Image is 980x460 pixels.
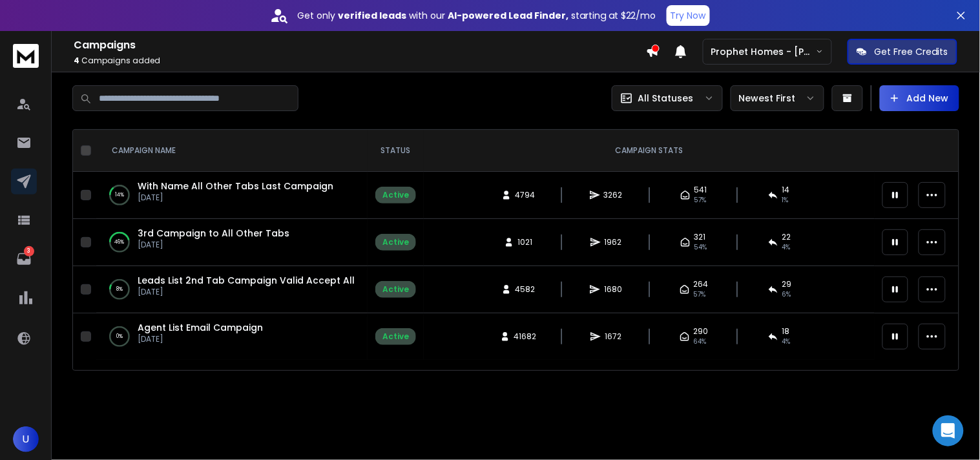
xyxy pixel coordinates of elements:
[605,237,622,247] span: 1962
[667,5,710,26] button: Try Now
[297,9,656,22] p: Get only with our starting at $22/mo
[368,130,424,172] th: STATUS
[782,326,790,337] span: 18
[138,334,263,344] p: [DATE]
[138,321,263,334] a: Agent List Email Campaign
[694,195,707,205] span: 57 %
[138,193,333,203] p: [DATE]
[638,92,694,105] p: All Statuses
[382,284,409,295] div: Active
[74,56,646,66] p: Campaigns added
[74,55,79,66] span: 4
[694,289,706,300] span: 57 %
[694,232,706,242] span: 321
[13,426,39,452] button: U
[138,180,333,193] a: With Name All Other Tabs Last Campaign
[782,279,792,289] span: 29
[116,283,123,296] p: 8 %
[694,326,709,337] span: 290
[13,44,39,68] img: logo
[138,227,289,240] a: 3rd Campaign to All Other Tabs
[694,185,707,195] span: 541
[875,45,948,58] p: Get Free Credits
[96,172,368,219] td: 14%With Name All Other Tabs Last Campaign[DATE]
[382,190,409,200] div: Active
[448,9,568,22] strong: AI-powered Lead Finder,
[604,284,622,295] span: 1680
[782,337,791,347] span: 4 %
[711,45,816,58] p: Prophet Homes - [PERSON_NAME]
[694,279,709,289] span: 264
[782,242,791,253] span: 4 %
[933,415,964,446] div: Open Intercom Messenger
[880,85,959,111] button: Add New
[782,289,791,300] span: 6 %
[138,240,289,250] p: [DATE]
[96,266,368,313] td: 8%Leads List 2nd Tab Campaign Valid Accept All[DATE]
[518,237,533,247] span: 1021
[516,190,536,200] span: 4794
[138,287,355,297] p: [DATE]
[731,85,824,111] button: Newest First
[782,195,789,205] span: 1 %
[138,274,355,287] a: Leads List 2nd Tab Campaign Valid Accept All
[74,37,646,53] h1: Campaigns
[782,185,790,195] span: 14
[115,189,124,202] p: 14 %
[516,284,536,295] span: 4582
[424,130,875,172] th: CAMPAIGN STATS
[96,313,368,361] td: 0%Agent List Email Campaign[DATE]
[24,246,34,256] p: 3
[604,190,623,200] span: 3262
[782,232,791,242] span: 22
[116,330,123,343] p: 0 %
[605,331,621,342] span: 1672
[694,242,707,253] span: 54 %
[382,237,409,247] div: Active
[848,39,957,65] button: Get Free Credits
[115,236,125,249] p: 46 %
[11,246,37,272] a: 3
[382,331,409,342] div: Active
[338,9,406,22] strong: verified leads
[96,130,368,172] th: CAMPAIGN NAME
[671,9,706,22] p: Try Now
[694,337,707,347] span: 64 %
[96,219,368,266] td: 46%3rd Campaign to All Other Tabs[DATE]
[514,331,537,342] span: 41682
